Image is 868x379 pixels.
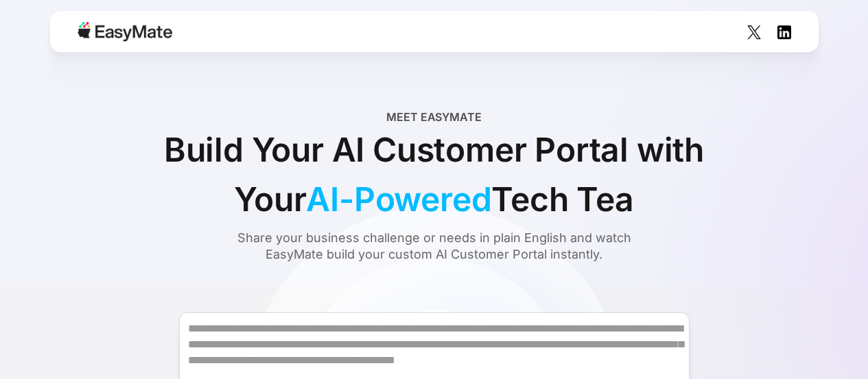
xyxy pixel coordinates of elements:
[126,125,743,224] div: Build Your AI Customer Portal with Your
[777,25,791,39] img: Social Icon
[747,25,761,39] img: Social Icon
[306,175,491,224] span: AI-Powered
[386,109,482,125] div: Meet EasyMate
[78,22,172,41] img: Easymate logo
[491,175,633,224] span: Tech Tea
[211,230,657,263] div: Share your business challenge or needs in plain English and watch EasyMate build your custom AI C...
